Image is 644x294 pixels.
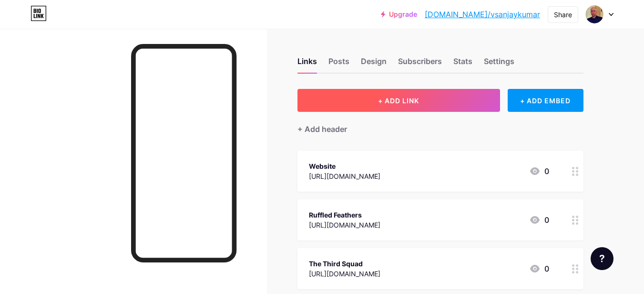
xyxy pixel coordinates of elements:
div: [URL][DOMAIN_NAME] [309,220,380,230]
div: [URL][DOMAIN_NAME] [309,171,380,181]
div: + Add header [297,123,347,135]
div: Stats [453,55,472,73]
div: 0 [529,263,549,274]
div: + ADD EMBED [508,89,583,112]
div: Settings [484,55,514,73]
span: + ADD LINK [378,97,419,105]
a: Upgrade [381,11,417,18]
div: Design [361,55,387,73]
div: Subscribers [398,55,442,73]
div: Ruffled Feathers [309,210,380,220]
div: [URL][DOMAIN_NAME] [309,269,380,279]
div: Links [297,55,317,73]
div: 0 [529,165,549,177]
button: + ADD LINK [297,89,500,112]
div: Website [309,161,380,171]
div: Posts [328,55,349,73]
div: Share [554,10,572,20]
a: [DOMAIN_NAME]/vsanjaykumar [425,9,540,20]
img: vsanjaykumar [585,5,603,23]
div: The Third Squad [309,259,380,269]
div: 0 [529,214,549,226]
